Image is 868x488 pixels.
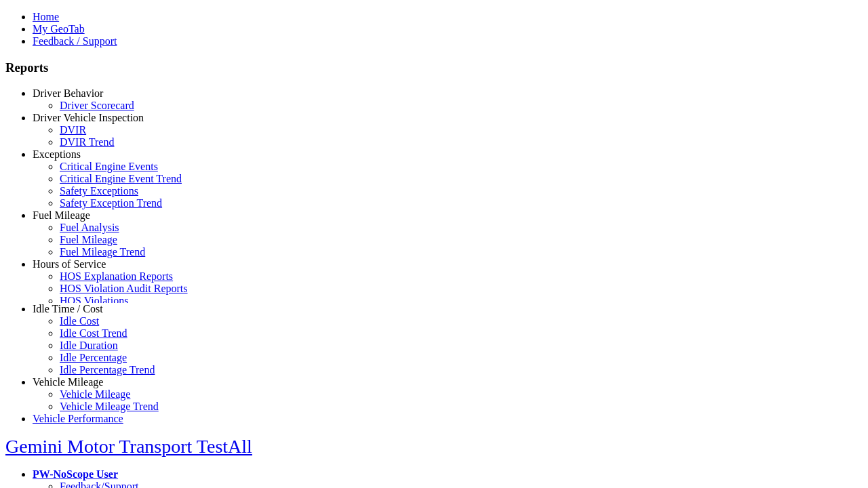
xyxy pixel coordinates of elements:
[60,234,117,245] a: Fuel Mileage
[60,100,134,111] a: Driver Scorecard
[60,364,155,375] a: Idle Percentage Trend
[33,468,118,480] a: PW-NoScope User
[60,173,182,184] a: Critical Engine Event Trend
[60,197,162,209] a: Safety Exception Trend
[33,35,117,47] a: Feedback / Support
[33,209,90,221] a: Fuel Mileage
[33,413,123,424] a: Vehicle Performance
[60,270,173,282] a: HOS Explanation Reports
[5,60,863,75] h3: Reports
[60,340,118,351] a: Idle Duration
[60,246,145,258] a: Fuel Mileage Trend
[60,185,138,197] a: Safety Exceptions
[33,148,81,160] a: Exceptions
[60,388,130,400] a: Vehicle Mileage
[60,161,158,172] a: Critical Engine Events
[33,87,103,99] a: Driver Behavior
[33,376,103,388] a: Vehicle Mileage
[60,136,114,148] a: DVIR Trend
[60,124,86,136] a: DVIR
[33,23,85,35] a: My GeoTab
[60,295,128,306] a: HOS Violations
[33,11,59,22] a: Home
[33,112,144,123] a: Driver Vehicle Inspection
[60,401,159,412] a: Vehicle Mileage Trend
[60,352,127,363] a: Idle Percentage
[5,436,252,457] a: Gemini Motor Transport TestAll
[60,315,99,327] a: Idle Cost
[60,327,127,339] a: Idle Cost Trend
[33,303,103,314] a: Idle Time / Cost
[60,222,119,233] a: Fuel Analysis
[60,283,188,294] a: HOS Violation Audit Reports
[33,258,106,270] a: Hours of Service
